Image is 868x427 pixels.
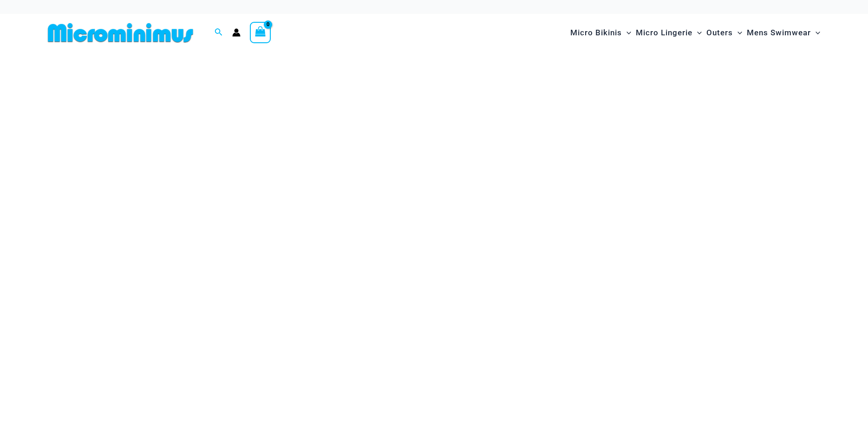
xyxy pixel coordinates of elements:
[215,27,223,39] a: Search icon link
[567,17,824,48] nav: Site Navigation
[636,21,692,45] span: Micro Lingerie
[692,21,702,45] span: Menu Toggle
[733,21,742,45] span: Menu Toggle
[250,22,271,43] a: View Shopping Cart, empty
[744,19,822,47] a: Mens SwimwearMenu ToggleMenu Toggle
[811,21,820,45] span: Menu Toggle
[633,19,704,47] a: Micro LingerieMenu ToggleMenu Toggle
[44,22,197,43] img: MM SHOP LOGO FLAT
[706,21,733,45] span: Outers
[747,21,811,45] span: Mens Swimwear
[568,19,633,47] a: Micro BikinisMenu ToggleMenu Toggle
[232,28,241,37] a: Account icon link
[622,21,631,45] span: Menu Toggle
[704,19,744,47] a: OutersMenu ToggleMenu Toggle
[570,21,622,45] span: Micro Bikinis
